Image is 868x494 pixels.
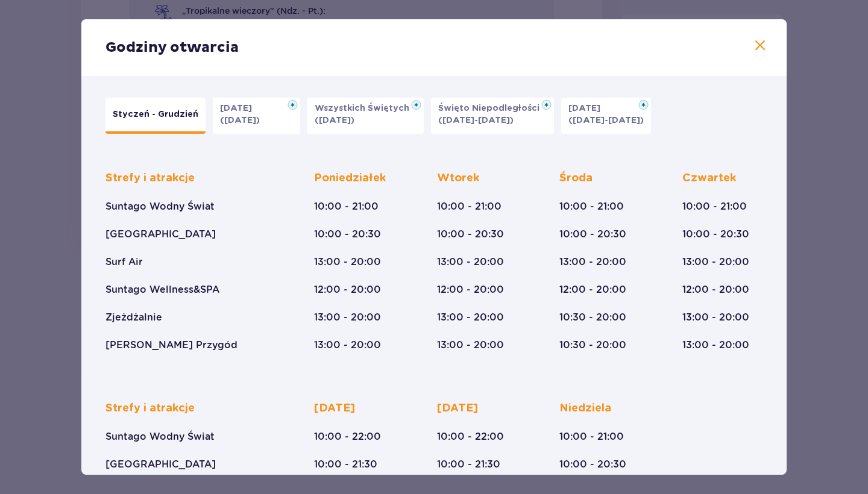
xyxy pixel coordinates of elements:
p: 13:00 - 20:00 [682,255,749,269]
p: ([DATE]-[DATE]) [568,114,644,127]
p: [DATE] [437,401,478,416]
p: ([DATE]) [315,114,354,127]
p: 13:00 - 20:00 [437,311,504,324]
button: [DATE]([DATE]-[DATE]) [561,98,651,134]
p: [DATE] [568,102,608,114]
p: 12:00 - 20:00 [559,283,626,296]
p: 13:00 - 20:00 [682,311,749,324]
p: [DATE] [220,102,259,114]
p: Zjeżdżalnie [105,311,162,324]
p: ([DATE]) [220,114,260,127]
p: Strefy i atrakcje [105,171,195,186]
p: 12:00 - 20:00 [682,283,749,296]
p: 10:00 - 21:00 [314,200,379,213]
p: 10:00 - 20:30 [437,228,504,241]
p: 10:00 - 20:30 [682,228,749,241]
p: 10:00 - 21:30 [314,458,377,471]
p: 10:00 - 20:30 [559,458,626,471]
p: ([DATE]-[DATE]) [438,114,514,127]
button: Święto Niepodległości([DATE]-[DATE]) [431,98,554,134]
p: 10:00 - 20:30 [314,228,381,241]
p: 10:00 - 22:00 [437,430,504,443]
p: 13:00 - 20:00 [559,255,626,269]
p: [GEOGRAPHIC_DATA] [105,228,216,241]
p: 10:00 - 20:30 [559,228,626,241]
button: [DATE]([DATE]) [213,98,300,134]
p: Suntago Wellness&SPA [105,283,219,296]
p: Suntago Wodny Świat [105,430,215,443]
p: 13:00 - 20:00 [682,339,749,352]
p: Czwartek [682,171,736,186]
p: 12:00 - 20:00 [437,283,504,296]
p: 13:00 - 20:00 [314,255,381,269]
p: 13:00 - 20:00 [314,339,381,352]
p: 10:00 - 21:00 [682,200,747,213]
p: 13:00 - 20:00 [437,255,504,269]
p: [DATE] [314,401,355,416]
p: 10:00 - 22:00 [314,430,381,443]
button: Wszystkich Świętych([DATE]) [307,98,424,134]
p: 10:30 - 20:00 [559,339,626,352]
p: 10:00 - 21:00 [559,430,624,443]
p: Niedziela [559,401,611,416]
p: [GEOGRAPHIC_DATA] [105,458,216,471]
p: 10:00 - 21:00 [437,200,502,213]
button: Styczeń - Grudzień [105,98,206,134]
p: Suntago Wodny Świat [105,200,215,213]
p: 10:00 - 21:00 [559,200,624,213]
p: Święto Niepodległości [438,102,547,114]
p: 13:00 - 20:00 [437,339,504,352]
p: 13:00 - 20:00 [314,311,381,324]
p: Styczeń - Grudzień [113,108,198,120]
p: Środa [559,171,593,186]
p: Wtorek [437,171,479,186]
p: Godziny otwarcia [105,39,239,57]
p: Poniedziałek [314,171,386,186]
p: Surf Air [105,255,143,269]
p: 12:00 - 20:00 [314,283,381,296]
p: 10:30 - 20:00 [559,311,626,324]
p: Wszystkich Świętych [315,102,417,114]
p: 10:00 - 21:30 [437,458,500,471]
p: [PERSON_NAME] Przygód [105,339,237,352]
p: Strefy i atrakcje [105,401,195,416]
